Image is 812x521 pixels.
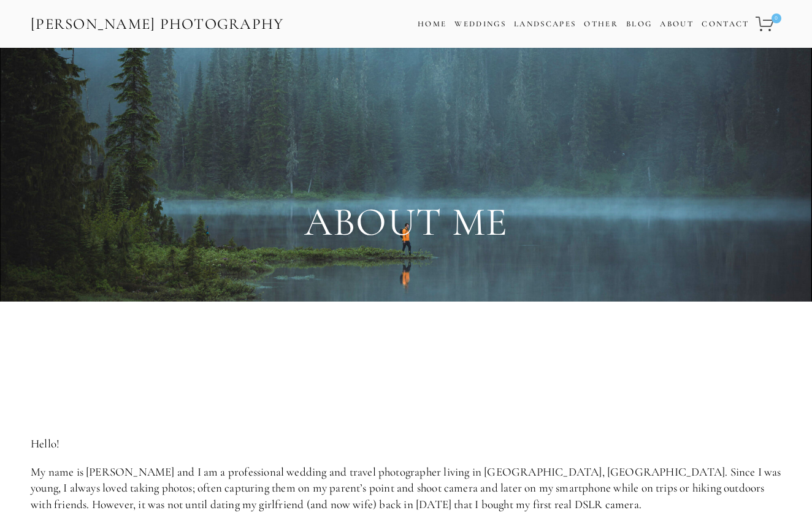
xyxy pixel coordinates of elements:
p: Hello! [31,436,781,452]
a: Blog [626,15,652,33]
a: Home [418,15,446,33]
p: My name is [PERSON_NAME] and I am a professional wedding and travel photographer living in [GEOGR... [31,464,781,513]
a: Contact [702,15,749,33]
a: Landscapes [514,19,576,29]
span: 0 [772,13,781,23]
a: [PERSON_NAME] Photography [29,10,285,38]
a: 0 items in cart [754,9,783,39]
a: Other [584,19,618,29]
a: About [660,15,694,33]
h1: About Me [31,200,781,245]
a: Weddings [454,19,506,29]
